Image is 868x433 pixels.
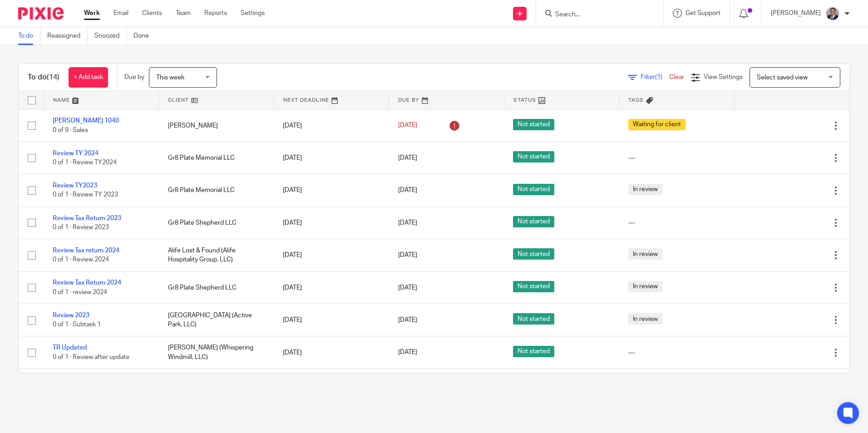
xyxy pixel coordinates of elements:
[159,207,274,239] td: Gr8 Plate Shepherd LLC
[53,344,87,351] a: TR Updated
[53,312,89,319] a: Review 2023
[628,184,662,195] span: In review
[18,7,64,20] img: Pixie
[628,248,662,260] span: In review
[398,317,417,323] span: [DATE]
[159,271,274,304] td: Gr8 Plate Shepherd LLC
[69,67,108,88] a: + Add task
[47,27,88,45] a: Reassigned
[513,248,554,260] span: Not started
[704,74,743,80] span: View Settings
[628,218,725,227] div: ---
[204,9,227,18] a: Reports
[274,142,389,174] td: [DATE]
[513,281,554,292] span: Not started
[628,281,662,292] span: In review
[398,252,417,258] span: [DATE]
[53,280,121,286] a: Review Tax Return 2024
[53,354,129,360] span: 0 of 1 · Review after update
[53,224,109,231] span: 0 of 1 · Review 2023
[133,27,156,45] a: Done
[94,27,127,45] a: Snoozed
[398,123,417,129] span: [DATE]
[513,151,554,162] span: Not started
[669,74,684,80] a: Clear
[628,98,644,103] span: Tags
[84,9,100,18] a: Work
[398,285,417,291] span: [DATE]
[53,247,119,254] a: Review Tax return 2024
[113,9,128,18] a: Email
[159,369,274,401] td: Alife Bungalow (Alife Houston Downtown, LLC)
[554,11,636,19] input: Search
[124,73,144,82] p: Due by
[53,215,121,221] a: Review Tax Return 2023
[53,289,107,295] span: 0 of 1 · review 2024
[241,9,265,18] a: Settings
[53,182,97,189] a: Review TY2023
[142,9,162,18] a: Clients
[274,336,389,369] td: [DATE]
[628,313,662,325] span: In review
[513,313,554,325] span: Not started
[28,73,59,82] h1: To do
[274,304,389,336] td: [DATE]
[274,239,389,271] td: [DATE]
[274,174,389,207] td: [DATE]
[53,257,109,263] span: 0 of 1 · Review 2024
[53,192,118,198] span: 0 of 1 · Review TY 2023
[159,304,274,336] td: [GEOGRAPHIC_DATA] (Active Park, LLC)
[825,6,840,21] img: thumbnail_IMG_0720.jpg
[274,207,389,239] td: [DATE]
[159,336,274,369] td: [PERSON_NAME] (Whispering Windmill, LLC)
[771,9,821,18] p: [PERSON_NAME]
[53,321,101,328] span: 0 of 1 · Subtask 1
[686,10,720,16] span: Get Support
[398,220,417,226] span: [DATE]
[53,150,99,157] a: Review TY 2024
[655,74,662,80] span: (1)
[513,119,554,130] span: Not started
[398,155,417,161] span: [DATE]
[53,127,88,133] span: 0 of 9 · Sales
[274,369,389,401] td: [DATE]
[159,109,274,142] td: [PERSON_NAME]
[274,109,389,142] td: [DATE]
[628,348,725,357] div: ---
[274,271,389,304] td: [DATE]
[156,74,184,81] span: This week
[757,74,808,81] span: Select saved view
[53,118,119,124] a: [PERSON_NAME] 1040
[641,74,669,80] span: Filter
[176,9,191,18] a: Team
[159,174,274,207] td: Gr8 Plate Memorial LLC
[398,187,417,193] span: [DATE]
[398,349,417,356] span: [DATE]
[159,239,274,271] td: Alife Lost & Found (Alife Hospitality Group, LLC)
[53,159,117,166] span: 0 of 1 · Review TY2024
[513,346,554,357] span: Not started
[47,74,59,81] span: (14)
[513,216,554,227] span: Not started
[513,184,554,195] span: Not started
[18,27,40,45] a: To do
[159,142,274,174] td: Gr8 Plate Memorial LLC
[628,119,686,130] span: Waiting for client
[628,153,725,162] div: ---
